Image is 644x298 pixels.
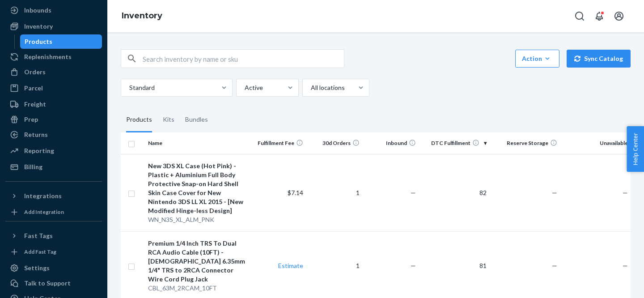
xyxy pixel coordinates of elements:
[5,50,102,64] a: Replenishments
[143,50,344,68] input: Search inventory by name or sku
[24,22,53,31] div: Inventory
[419,154,490,231] td: 82
[411,189,416,196] span: —
[128,83,129,92] input: Standard
[163,107,174,132] div: Kits
[114,3,169,29] ol: breadcrumbs
[144,132,250,154] th: Name
[20,34,102,49] a: Products
[590,7,608,25] button: Open notifications
[490,132,561,154] th: Reserve Storage
[288,189,303,196] span: $7.14
[5,81,102,95] a: Parcel
[5,112,102,127] a: Prep
[5,207,102,217] a: Add Integration
[307,154,363,231] td: 1
[307,132,363,154] th: 30d Orders
[5,19,102,34] a: Inventory
[552,262,557,269] span: —
[5,276,102,290] a: Talk to Support
[24,208,64,216] div: Add Integration
[24,146,54,155] div: Reporting
[148,162,247,215] div: New 3DS XL Case (Hot Pink) - Plastic + Aluminium Full Body Protective Snap-on Hard Shell Skin Cas...
[24,192,62,200] div: Integrations
[24,115,38,124] div: Prep
[522,54,553,63] div: Action
[5,160,102,174] a: Billing
[567,50,631,68] button: Sync Catalog
[419,132,490,154] th: DTC Fulfillment
[627,126,644,172] button: Help Center
[623,189,628,196] span: —
[5,97,102,111] a: Freight
[552,189,557,196] span: —
[5,189,102,203] button: Integrations
[148,284,247,293] div: CBL_63M_2RCAM_10FT
[561,132,631,154] th: Unavailable
[148,239,247,284] div: Premium 1/4 Inch TRS To Dual RCA Audio Cable (10FT) - [DEMOGRAPHIC_DATA] 6.35mm 1/4" TRS to 2RCA ...
[244,83,245,92] input: Active
[148,215,247,224] div: WN_N3S_XL_ALM_PNK
[5,261,102,275] a: Settings
[5,3,102,17] a: Inbounds
[24,100,46,109] div: Freight
[363,132,419,154] th: Inbound
[571,7,589,25] button: Open Search Box
[5,65,102,79] a: Orders
[24,264,50,272] div: Settings
[122,11,162,21] a: Inventory
[24,130,48,139] div: Returns
[126,107,152,132] div: Products
[610,7,628,25] button: Open account menu
[24,6,51,15] div: Inbounds
[278,262,303,269] a: Estimate
[5,144,102,158] a: Reporting
[185,107,208,132] div: Bundles
[310,83,311,92] input: All locations
[24,68,46,77] div: Orders
[5,247,102,257] a: Add Fast Tag
[515,50,559,68] button: Action
[5,229,102,243] button: Fast Tags
[250,132,306,154] th: Fulfillment Fee
[24,231,53,240] div: Fast Tags
[411,262,416,269] span: —
[623,262,628,269] span: —
[25,37,52,46] div: Products
[24,52,72,61] div: Replenishments
[24,279,71,288] div: Talk to Support
[5,128,102,142] a: Returns
[24,248,56,255] div: Add Fast Tag
[24,84,43,93] div: Parcel
[24,162,42,171] div: Billing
